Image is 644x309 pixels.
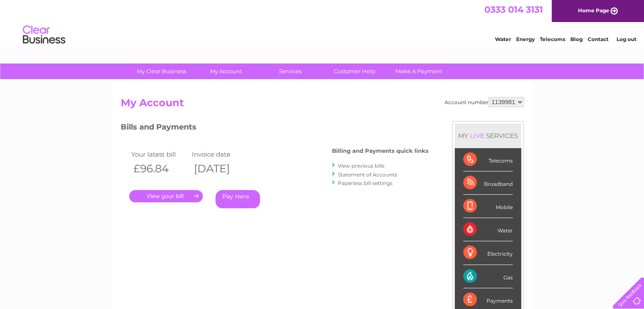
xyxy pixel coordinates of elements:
[616,36,636,42] a: Log out
[122,5,522,41] div: Clear Business is a trading name of Verastar Limited (registered in [GEOGRAPHIC_DATA] No. 3667643...
[190,149,251,160] td: Invoice date
[216,190,260,208] a: Pay Here
[129,149,190,160] td: Your latest bill
[463,265,513,288] div: Gas
[570,36,583,42] a: Blog
[190,160,251,177] th: [DATE]
[484,4,543,15] a: 0333 014 3131
[129,160,190,177] th: £96.84
[463,218,513,241] div: Water
[338,171,397,178] a: Statement of Accounts
[463,171,513,195] div: Broadband
[191,63,261,79] a: My Account
[540,36,565,42] a: Telecoms
[129,190,203,202] a: .
[121,121,428,136] h3: Bills and Payments
[463,241,513,265] div: Electricity
[495,36,511,42] a: Water
[338,180,392,186] a: Paperless bill settings
[332,148,428,154] h4: Billing and Payments quick links
[320,63,390,79] a: Customer Help
[445,97,524,107] div: Account number
[127,63,196,79] a: My Clear Business
[255,63,325,79] a: Services
[121,97,524,113] h2: My Account
[463,195,513,218] div: Mobile
[22,22,66,48] img: logo.png
[455,124,521,148] div: MY SERVICES
[588,36,608,42] a: Contact
[516,36,535,42] a: Energy
[468,132,486,140] div: LIVE
[463,148,513,171] div: Telecoms
[338,163,384,169] a: View previous bills
[384,63,454,79] a: Make A Payment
